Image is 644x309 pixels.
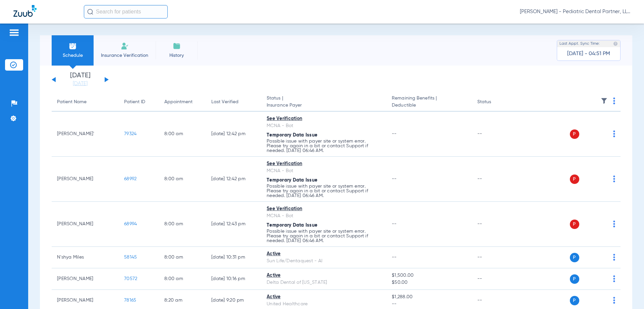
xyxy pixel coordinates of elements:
span: Temporary Data Issue [267,178,317,183]
span: Last Appt. Sync Time: [559,40,600,47]
td: [PERSON_NAME] [52,268,119,290]
span: Temporary Data Issue [267,133,317,138]
td: -- [472,247,517,268]
td: -- [472,268,517,290]
input: Search for patients [84,5,168,18]
p: Possible issue with payer site or system error. Please try again in a bit or contact Support if n... [267,184,381,198]
p: Possible issue with payer site or system error. Please try again in a bit or contact Support if n... [267,139,381,153]
p: Possible issue with payer site or system error. Please try again in a bit or contact Support if n... [267,229,381,243]
span: -- [392,177,397,181]
div: Active [267,294,381,301]
span: Insurance Verification [99,52,151,59]
td: [PERSON_NAME] [52,202,119,247]
div: Appointment [164,99,201,106]
img: group-dot-blue.svg [613,176,615,182]
span: 68992 [124,177,137,181]
th: Remaining Benefits | [386,93,472,112]
span: P [570,129,579,139]
span: 79324 [124,131,137,136]
img: Search Icon [87,9,93,15]
span: [PERSON_NAME] - Pediatric Dental Partner, LLP [520,8,631,15]
span: -- [392,255,397,260]
div: Last Verified [211,99,238,106]
span: -- [392,131,397,136]
td: [PERSON_NAME]' [52,112,119,157]
div: Patient ID [124,99,154,106]
img: Manual Insurance Verification [121,42,129,50]
a: [DATE] [60,80,100,87]
img: last sync help info [613,41,618,46]
td: [DATE] 12:42 PM [206,112,261,157]
div: See Verification [267,160,381,167]
span: P [570,220,579,229]
span: $1,500.00 [392,272,466,279]
img: hamburger-icon [9,29,19,37]
div: Active [267,250,381,258]
td: 8:00 AM [159,247,206,268]
td: 8:00 AM [159,268,206,290]
span: $50.00 [392,279,466,286]
div: MCNA - Bot [267,122,381,129]
td: N'shya Miles [52,247,119,268]
td: 8:00 AM [159,157,206,202]
div: Delta Dental of [US_STATE] [267,279,381,286]
span: 58145 [124,255,137,260]
img: Zuub Logo [13,5,37,17]
div: Patient Name [57,99,87,106]
span: [DATE] - 04:51 PM [567,50,610,57]
div: Patient ID [124,99,145,106]
img: group-dot-blue.svg [613,297,615,304]
img: group-dot-blue.svg [613,221,615,227]
span: 68994 [124,222,137,226]
img: group-dot-blue.svg [613,254,615,261]
th: Status | [261,93,386,112]
td: -- [472,112,517,157]
td: -- [472,157,517,202]
span: -- [392,222,397,226]
td: [DATE] 10:16 PM [206,268,261,290]
td: [DATE] 12:43 PM [206,202,261,247]
div: Appointment [164,99,193,106]
span: P [570,274,579,284]
div: See Verification [267,205,381,213]
img: group-dot-blue.svg [613,275,615,282]
img: filter.svg [601,98,607,104]
span: P [570,175,579,184]
span: Schedule [57,52,89,59]
div: Last Verified [211,99,256,106]
div: MCNA - Bot [267,213,381,220]
img: History [173,42,181,50]
span: Insurance Payer [267,102,381,109]
div: United Healthcare [267,301,381,308]
div: MCNA - Bot [267,167,381,175]
img: Schedule [69,42,77,50]
span: $1,288.00 [392,294,466,301]
span: History [161,52,193,59]
span: P [570,253,579,262]
td: -- [472,202,517,247]
div: Patient Name [57,99,113,106]
td: [DATE] 10:31 PM [206,247,261,268]
img: group-dot-blue.svg [613,130,615,137]
span: 70572 [124,276,137,281]
span: Temporary Data Issue [267,223,317,228]
span: Deductible [392,102,466,109]
li: [DATE] [60,72,100,87]
td: [DATE] 12:42 PM [206,157,261,202]
div: See Verification [267,115,381,122]
span: -- [392,301,466,308]
span: P [570,296,579,305]
th: Status [472,93,517,112]
img: group-dot-blue.svg [613,98,615,104]
div: Active [267,272,381,279]
td: [PERSON_NAME] [52,157,119,202]
td: 8:00 AM [159,202,206,247]
span: 78165 [124,298,136,303]
div: Sun Life/Dentaquest - AI [267,258,381,265]
td: 8:00 AM [159,112,206,157]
